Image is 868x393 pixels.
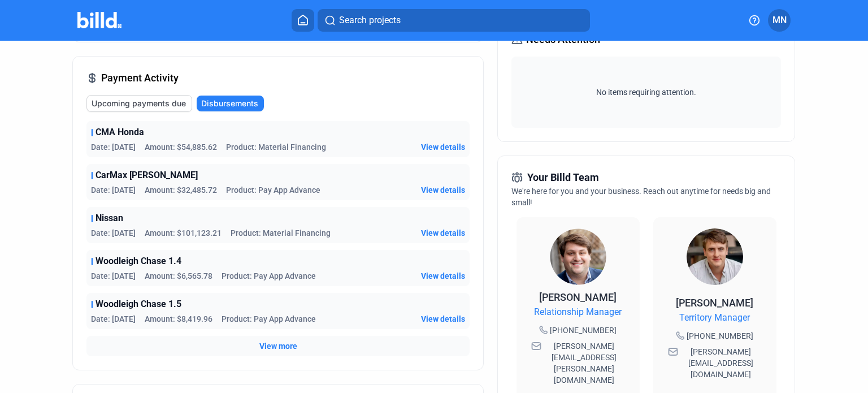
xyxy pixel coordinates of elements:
[91,270,136,282] span: Date: [DATE]
[259,340,297,352] button: View more
[687,228,743,285] img: Territory Manager
[421,227,465,239] button: View details
[687,330,753,342] span: [PHONE_NUMBER]
[91,184,136,196] span: Date: [DATE]
[544,340,625,386] span: [PERSON_NAME][EMAIL_ADDRESS][PERSON_NAME][DOMAIN_NAME]
[145,141,217,153] span: Amount: $54,885.62
[676,297,753,309] span: [PERSON_NAME]
[96,126,144,139] span: CMA Honda
[197,96,264,111] button: Disbursements
[77,12,122,28] img: Billd Company Logo
[527,170,599,185] span: Your Billd Team
[511,187,771,207] span: We're here for you and your business. Reach out anytime for needs big and small!
[421,270,465,282] button: View details
[534,305,622,319] span: Relationship Manager
[226,141,326,153] span: Product: Material Financing
[550,228,606,285] img: Relationship Manager
[539,291,617,303] span: [PERSON_NAME]
[222,313,316,325] span: Product: Pay App Advance
[86,95,192,112] button: Upcoming payments due
[679,311,750,325] span: Territory Manager
[222,270,316,282] span: Product: Pay App Advance
[772,14,787,27] span: MN
[145,184,217,196] span: Amount: $32,485.72
[421,141,465,153] button: View details
[96,254,181,268] span: Woodleigh Chase 1.4
[201,98,258,109] span: Disbursements
[91,313,136,325] span: Date: [DATE]
[226,184,320,196] span: Product: Pay App Advance
[768,9,791,32] button: MN
[339,14,401,27] span: Search projects
[680,346,762,380] span: [PERSON_NAME][EMAIL_ADDRESS][DOMAIN_NAME]
[516,87,776,98] span: No items requiring attention.
[101,70,179,86] span: Payment Activity
[96,211,123,225] span: Nissan
[421,184,465,196] button: View details
[91,227,136,239] span: Date: [DATE]
[145,227,222,239] span: Amount: $101,123.21
[92,98,186,109] span: Upcoming payments due
[318,9,590,32] button: Search projects
[145,313,212,325] span: Amount: $8,419.96
[96,169,198,182] span: CarMax [PERSON_NAME]
[91,141,136,153] span: Date: [DATE]
[145,270,212,282] span: Amount: $6,565.78
[231,227,331,239] span: Product: Material Financing
[96,297,181,311] span: Woodleigh Chase 1.5
[421,313,465,325] button: View details
[550,325,617,336] span: [PHONE_NUMBER]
